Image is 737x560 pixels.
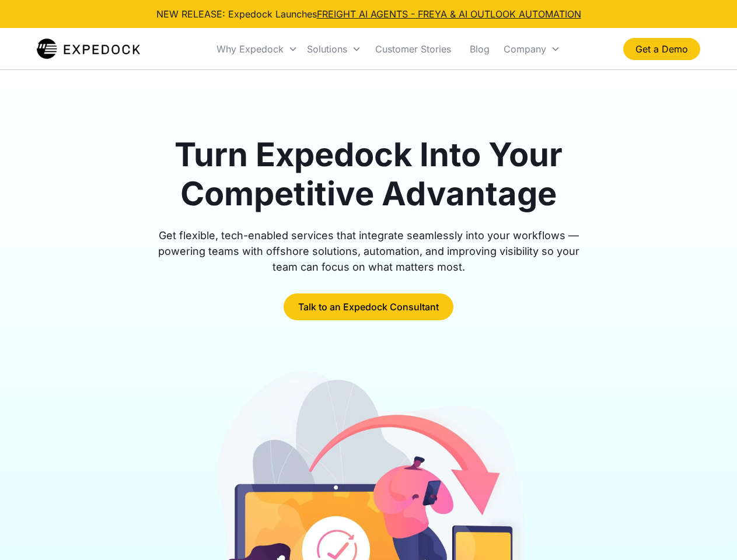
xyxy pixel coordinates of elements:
[216,43,284,55] div: Why Expedock
[145,135,593,213] h1: Turn Expedock Into Your Competitive Advantage
[302,29,366,69] div: Solutions
[504,43,546,55] div: Company
[307,43,347,55] div: Solutions
[366,29,460,69] a: Customer Stories
[499,29,565,69] div: Company
[460,29,499,69] a: Blog
[679,504,737,560] iframe: Chat Widget
[37,37,140,61] img: Expedock Logo
[212,29,302,69] div: Why Expedock
[284,293,453,320] a: Talk to an Expedock Consultant
[145,228,593,275] div: Get flexible, tech-enabled services that integrate seamlessly into your workflows — powering team...
[156,7,581,21] div: NEW RELEASE: Expedock Launches
[37,37,140,61] a: home
[317,8,581,20] a: FREIGHT AI AGENTS - FREYA & AI OUTLOOK AUTOMATION
[623,38,700,60] a: Get a Demo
